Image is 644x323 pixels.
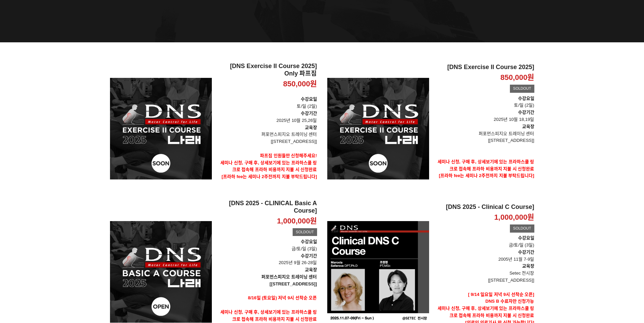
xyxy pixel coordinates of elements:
strong: 세미나 신청, 구매 후, 상세보기에 있는 프라하스쿨 링크로 접속해 프라하 비용까지 지불 시 신청완료 [220,309,317,322]
strong: 세미나 신청, 구매 후, 상세보기에 있는 프라하스쿨 링크로 접속해 프라하 비용까지 지불 시 신청완료 [438,306,534,318]
strong: 수강요일 [301,96,317,102]
p: 1,000,000원 [494,213,534,222]
strong: 세미나 신청, 구매 후, 상세보기에 있는 프라하스쿨 링크로 접속해 프라하 비용까지 지불 시 신청완료 [220,160,317,172]
strong: 세미나 신청, 구매 후, 상세보기에 있는 프라하스쿨 링크로 접속해 프라하 비용까지 지불 시 신청완료 [438,159,534,171]
p: 금/토/일 (3일) [434,235,534,249]
p: 1,000,000원 [277,216,317,226]
p: 퍼포먼스피지오 트레이닝 센터 [217,131,317,138]
p: 토/일 (2일) [217,96,317,110]
div: SOLDOUT [293,228,317,236]
p: [[STREET_ADDRESS]] [217,138,317,145]
strong: 수강요일 [518,96,534,101]
span: [프라하 fee는 세미나 2주전까지 지불 부탁드립니다] [439,173,534,178]
h2: [DNS Exercise II Course 2025] Only 파프짐 [217,63,317,77]
strong: 수강기간 [301,111,317,116]
strong: 수강요일 [301,239,317,244]
span: [프라하 fee는 세미나 2주전까지 지불 부탁드립니다] [222,174,317,179]
strong: [[STREET_ADDRESS]] [270,281,317,286]
a: [DNS Exercise II Course 2025] 850,000원 SOLDOUT 수강요일토/일 (2일)수강기간 2025년 10월 18,19일교육장퍼포먼스피지오 트레이닝 센... [434,64,534,193]
span: 8/16일 (토요일) 저녁 9시 선착순 오픈 [248,295,317,300]
p: 850,000원 [283,79,317,89]
strong: 수강기간 [518,250,534,255]
strong: 교육장 [522,124,534,129]
strong: 교육장 [305,125,317,130]
p: 퍼포먼스피지오 트레이닝 센터 [434,130,534,137]
div: SOLDOUT [510,224,534,233]
p: 2005년 11월 7-9일 [434,249,534,263]
strong: 파프짐 인원들만 신청해주세요! [260,153,317,158]
div: SOLDOUT [510,85,534,93]
strong: 교육장 [522,263,534,268]
strong: 수강요일 [518,235,534,240]
h2: [DNS 2025 - CLINICAL Basic A Course] [217,200,317,214]
p: 2025년 10월 18,19일 [434,109,534,123]
p: 850,000원 [500,73,534,83]
p: 금/토/일 (3일) [217,238,317,253]
p: Setec 전시장 [434,270,534,277]
p: 토/일 (2일) [434,95,534,109]
p: 2025년 10월 25,26일 [217,110,317,124]
strong: 교육장 [305,267,317,272]
p: [[STREET_ADDRESS]] [434,137,534,144]
a: [DNS Exercise II Course 2025] Only 파프짐 850,000원 수강요일토/일 (2일)수강기간 2025년 10월 25,26일교육장퍼포먼스피지오 트레이닝 ... [217,63,317,194]
strong: 수강기간 [301,253,317,258]
h2: [DNS 2025 - Clinical C Course] [434,203,534,211]
h2: [DNS Exercise II Course 2025] [434,64,534,71]
strong: DNS B 수료자만 신청가능 [485,299,534,304]
strong: 퍼포먼스피지오 트레이닝 센터 [261,274,317,279]
p: [[STREET_ADDRESS]] [434,277,534,284]
strong: 수강기간 [518,110,534,115]
p: 2025년 9월 26-28일 [217,253,317,267]
strong: [ 9/14 일요일 저녁 9시 선착순 오픈] [468,292,534,297]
